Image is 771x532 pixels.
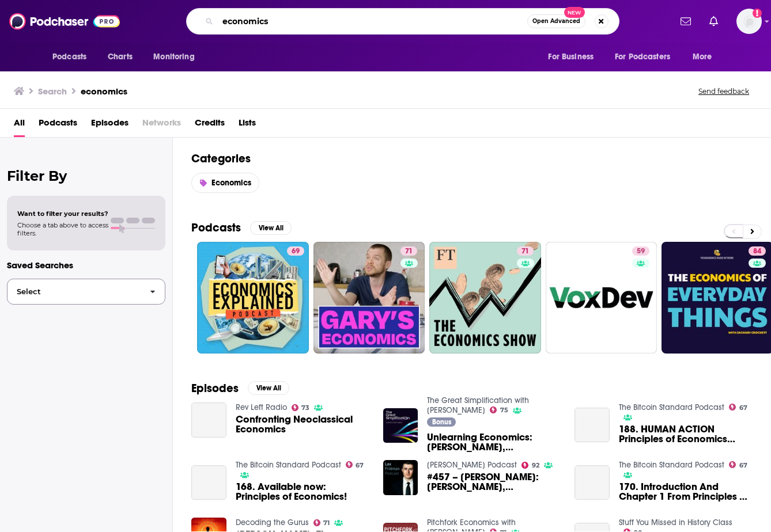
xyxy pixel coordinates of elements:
[753,9,762,18] svg: Add a profile image
[153,49,194,65] span: Monitoring
[405,246,413,257] span: 71
[91,113,128,137] a: Episodes
[191,465,226,500] a: 168. Available now: Principles of Economics!
[9,10,120,32] img: Podchaser - Follow, Share and Rate Podcasts
[575,408,610,443] a: 188. HUMAN ACTION Principles of Economics Lecture 1
[429,242,541,354] a: 71
[14,113,25,137] a: All
[729,461,747,468] a: 67
[432,419,451,425] span: Bonus
[356,463,364,468] span: 67
[186,8,619,35] div: Search podcasts, credits, & more...
[239,113,256,137] a: Lists
[236,402,287,412] a: Rev Left Radio
[191,381,239,396] h2: Episodes
[619,402,724,412] a: The Bitcoin Standard Podcast
[676,12,696,31] a: Show notifications dropdown
[236,482,369,501] a: 168. Available now: Principles of Economics!
[248,381,289,395] button: View All
[292,246,300,257] span: 69
[250,221,292,235] button: View All
[548,49,594,65] span: For Business
[546,242,657,354] a: 59
[695,86,753,96] button: Send feedback
[287,246,304,256] a: 69
[607,46,687,68] button: open menu
[749,246,766,256] a: 84
[736,9,762,34] button: Show profile menu
[346,461,364,468] a: 67
[637,246,645,257] span: 59
[81,86,127,97] h3: economics
[301,405,309,411] span: 73
[693,49,712,65] span: More
[500,408,508,413] span: 75
[427,472,561,492] a: #457 – Jennifer Burns: Milton Friedman, Ayn Rand, Economics, Capitalism, Freedom
[736,9,762,34] span: Logged in as jhutchinson
[17,210,108,218] span: Want to filter your results?
[619,482,753,501] a: 170. Introduction And Chapter 1 From Principles of Economics
[521,246,529,257] span: 71
[400,246,417,256] a: 71
[383,460,418,495] img: #457 – Jennifer Burns: Milton Friedman, Ayn Rand, Economics, Capitalism, Freedom
[619,518,732,527] a: Stuff You Missed in History Class
[685,46,727,68] button: open menu
[191,221,241,235] h2: Podcasts
[427,460,517,470] a: Lex Fridman Podcast
[313,242,425,354] a: 71
[39,113,77,137] a: Podcasts
[7,260,165,271] p: Saved Searches
[211,178,251,188] span: Economics
[739,463,747,468] span: 67
[191,221,292,235] a: PodcastsView All
[191,173,259,193] a: Economics
[575,465,610,500] a: 170. Introduction And Chapter 1 From Principles of Economics
[236,460,341,470] a: The Bitcoin Standard Podcast
[44,46,101,68] button: open menu
[17,221,108,237] span: Choose a tab above to access filters.
[521,462,539,469] a: 92
[383,408,418,443] img: Unlearning Economics: Jon Erickson, Josh Farley, Steve Keen, & Kate Raworth | Reality Roundtable #03
[427,396,529,415] a: The Great Simplification with Nate Hagens
[195,113,225,137] span: Credits
[564,7,585,18] span: New
[615,49,670,65] span: For Podcasters
[100,46,139,68] a: Charts
[191,381,289,396] a: EpisodesView All
[218,12,527,31] input: Search podcasts, credits, & more...
[7,288,141,295] span: Select
[619,424,753,444] span: 188. HUMAN ACTION Principles of Economics Lecture 1
[427,472,561,492] span: #457 – [PERSON_NAME]: [PERSON_NAME], [PERSON_NAME], Economics, Capitalism, Freedom
[736,9,762,34] img: User Profile
[197,242,309,354] a: 69
[532,18,580,24] span: Open Advanced
[236,415,369,434] a: Confronting Neoclassical Economics
[427,432,561,452] span: Unlearning Economics: [PERSON_NAME], [PERSON_NAME], [PERSON_NAME], & [PERSON_NAME] | Reality Roun...
[705,12,723,31] a: Show notifications dropdown
[619,460,724,470] a: The Bitcoin Standard Podcast
[52,49,86,65] span: Podcasts
[739,405,747,411] span: 67
[38,86,67,97] h3: Search
[729,404,747,411] a: 67
[313,519,330,526] a: 71
[540,46,608,68] button: open menu
[191,151,753,166] h2: Categories
[108,49,133,65] span: Charts
[142,113,181,137] span: Networks
[7,168,165,184] h2: Filter By
[753,246,761,257] span: 84
[427,432,561,452] a: Unlearning Economics: Jon Erickson, Josh Farley, Steve Keen, & Kate Raworth | Reality Roundtable #03
[517,246,534,256] a: 71
[292,404,310,411] a: 73
[323,520,330,526] span: 71
[527,14,585,28] button: Open AdvancedNew
[490,406,508,413] a: 75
